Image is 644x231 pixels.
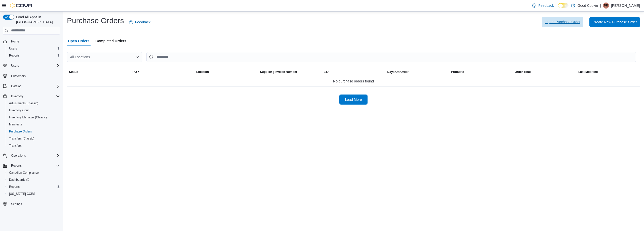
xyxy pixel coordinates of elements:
span: Canadian Compliance [9,171,39,175]
a: Home [9,38,21,44]
span: Feedback [538,3,554,8]
button: Operations [1,152,62,159]
span: Manifests [9,122,22,126]
span: Purchase Orders [9,129,32,133]
span: Operations [11,154,26,158]
button: Reports [5,52,62,59]
button: Inventory [1,93,62,100]
a: Feedback [530,1,556,11]
a: Transfers (Classic) [7,135,36,142]
span: Reports [11,164,22,168]
span: PR [604,3,608,9]
button: Reports [1,162,62,169]
span: Open Orders [68,36,90,46]
a: Canadian Compliance [7,170,41,176]
button: Operations [9,153,28,159]
a: Reports [7,184,22,190]
button: Open list of options [135,55,139,59]
span: No purchase orders found [333,78,374,84]
span: Transfers (Classic) [9,136,34,141]
span: Transfers (Classic) [7,135,60,142]
span: Inventory Manager (Classic) [7,114,60,120]
button: Reports [9,163,24,169]
span: Manifests [7,121,60,127]
a: Users [7,45,19,52]
span: Last Modified [578,70,598,74]
img: Cova [10,3,33,8]
button: Status [67,68,131,76]
button: Settings [1,200,62,208]
span: Inventory [9,93,60,99]
button: Adjustments (Classic) [5,100,62,107]
span: Reports [7,53,60,59]
button: Load More [339,95,368,105]
p: Good Cookie [578,3,598,9]
span: Catalog [9,83,60,89]
span: Inventory Count [7,107,60,113]
span: Adjustments (Classic) [7,100,60,106]
a: Customers [9,73,28,79]
button: Users [5,45,62,52]
button: Location [194,68,258,76]
button: Transfers [5,142,62,149]
a: Dashboards [5,176,62,183]
button: Catalog [9,83,23,89]
a: [US_STATE] CCRS [7,191,37,197]
button: Catalog [1,83,62,90]
button: Users [1,62,62,69]
span: Days On Order [387,70,409,74]
span: Order Total [515,70,531,74]
span: Reports [7,184,60,190]
button: Reports [5,183,62,190]
button: Products [449,68,513,76]
a: Purchase Orders [7,128,34,134]
button: PO # [131,68,194,76]
button: Import Purchase Order [542,17,583,27]
button: Purchase Orders [5,128,62,135]
a: Adjustments (Classic) [7,100,40,106]
button: Days On Order [385,68,449,76]
p: | [600,3,601,9]
span: Inventory [11,94,23,98]
span: Transfers [7,143,60,149]
span: Completed Orders [96,36,126,46]
span: Settings [11,202,22,206]
button: Order Total [513,68,576,76]
span: Purchase Orders [7,128,60,134]
button: Home [1,38,62,45]
span: Inventory Count [9,108,30,112]
a: Dashboards [7,177,31,183]
div: Location [196,70,209,74]
button: Canadian Compliance [5,169,62,176]
span: Settings [9,201,60,207]
span: Transfers [9,144,22,148]
span: [US_STATE] CCRS [9,192,35,196]
button: Transfers (Classic) [5,135,62,142]
button: Inventory Manager (Classic) [5,114,62,121]
span: Import Purchase Order [545,19,580,24]
a: Reports [7,53,22,59]
a: Inventory Manager (Classic) [7,114,49,120]
span: Users [9,47,17,51]
button: Manifests [5,121,62,128]
a: Manifests [7,121,24,127]
span: Reports [9,54,20,58]
button: ETA [321,68,385,76]
a: Feedback [127,17,152,27]
span: Feedback [135,20,150,25]
span: Adjustments (Classic) [9,101,38,105]
span: Status [69,70,78,74]
div: Patrick Roccaforte [603,3,609,9]
button: Supplier | Invoice Number [258,68,321,76]
span: Dashboards [9,178,29,182]
button: Inventory [9,93,25,99]
span: Users [9,63,60,69]
button: [US_STATE] CCRS [5,190,62,197]
a: Settings [9,201,24,207]
button: Inventory Count [5,107,62,114]
span: Customers [9,73,60,79]
a: Transfers [7,143,24,149]
span: Catalog [11,84,21,88]
span: Inventory Manager (Classic) [9,115,47,119]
